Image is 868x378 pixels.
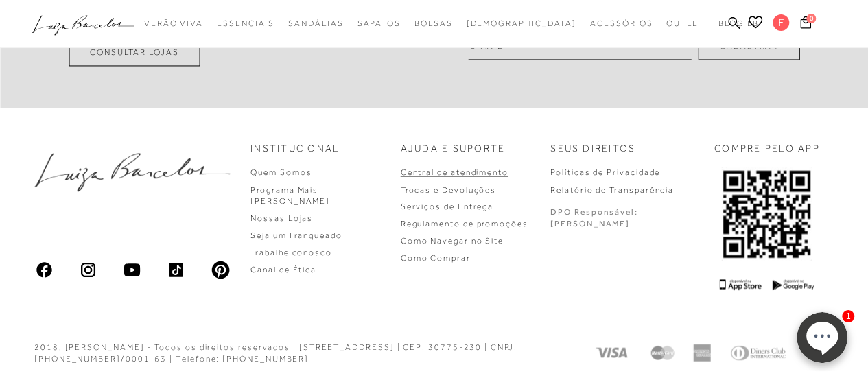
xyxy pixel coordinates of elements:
[796,15,815,34] button: 0
[550,142,635,156] p: Seus Direitos
[773,14,789,31] span: F
[78,260,97,279] img: instagram_material_outline
[401,201,493,211] a: Serviços de Entrega
[401,185,496,194] a: Trocas e Devoluções
[250,213,313,222] a: Nossas Lojas
[144,11,203,36] a: categoryNavScreenReaderText
[666,11,705,36] a: categoryNavScreenReaderText
[357,19,400,28] span: Sapatos
[34,260,54,279] img: facebook_ios_glyph
[288,11,343,36] a: categoryNavScreenReaderText
[250,247,332,257] a: Trabalhe conosco
[250,230,342,239] a: Seja um Franqueado
[217,19,274,28] span: Essenciais
[401,167,508,177] a: Central de atendimento
[60,7,72,19] span: 1
[718,19,758,28] span: BLOG LB
[714,142,820,156] p: COMPRE PELO APP
[692,344,710,362] img: American Express
[250,142,340,156] p: Institucional
[401,252,471,262] a: Como Comprar
[414,11,453,36] a: categoryNavScreenReaderText
[401,218,528,228] a: Regulamento de promoções
[144,19,203,28] span: Verão Viva
[594,344,632,362] img: Visa
[14,9,65,60] button: 1
[414,19,453,28] span: Bolsas
[666,19,705,28] span: Outlet
[211,260,230,279] img: pinterest_ios_filled
[722,167,812,261] img: QRCODE
[718,11,758,36] a: BLOG LB
[288,19,343,28] span: Sandálias
[69,39,200,66] a: Consultar Lojas
[167,260,186,279] img: tiktok
[123,260,142,279] img: youtube_material_rounded
[401,235,504,245] a: Como Navegar no Site
[590,11,653,36] a: categoryNavScreenReaderText
[550,206,638,229] p: DPO Responsável: [PERSON_NAME]
[648,344,676,362] img: Mastercard
[34,341,573,364] div: 2018, [PERSON_NAME] - Todos os direitos reservados | [STREET_ADDRESS] | CEP: 30775-230 | CNPJ: [P...
[401,142,506,156] p: Ajuda e Suporte
[250,264,316,274] a: Canal de Ética
[466,11,576,36] a: noSubCategoriesText
[250,167,312,177] a: Quem Somos
[466,19,576,28] span: [DEMOGRAPHIC_DATA]
[550,167,660,177] a: Políticas de Privacidade
[806,14,816,23] span: 0
[727,344,788,362] img: Diners Club
[250,185,330,206] a: Programa Mais [PERSON_NAME]
[217,11,274,36] a: categoryNavScreenReaderText
[590,19,653,28] span: Acessórios
[357,11,400,36] a: categoryNavScreenReaderText
[766,14,796,35] button: F
[34,153,230,191] img: luiza-barcelos.png
[550,185,674,194] a: Relatório de Transparência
